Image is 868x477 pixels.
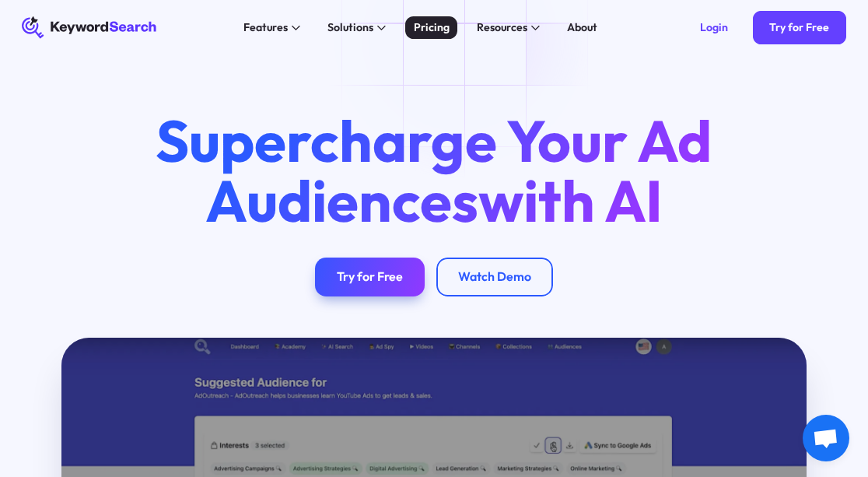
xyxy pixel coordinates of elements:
[684,11,745,44] a: Login
[753,11,846,44] a: Try for Free
[337,269,403,285] div: Try for Free
[477,19,527,36] div: Resources
[458,269,531,285] div: Watch Demo
[131,110,738,230] h1: Supercharge Your Ad Audiences
[769,21,829,35] div: Try for Free
[414,19,450,36] div: Pricing
[559,16,606,38] a: About
[567,19,597,36] div: About
[478,163,663,237] span: with AI
[405,16,457,38] a: Pricing
[327,19,373,36] div: Solutions
[243,19,288,36] div: Features
[803,415,849,461] a: Open chat
[315,258,425,296] a: Try for Free
[700,21,728,35] div: Login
